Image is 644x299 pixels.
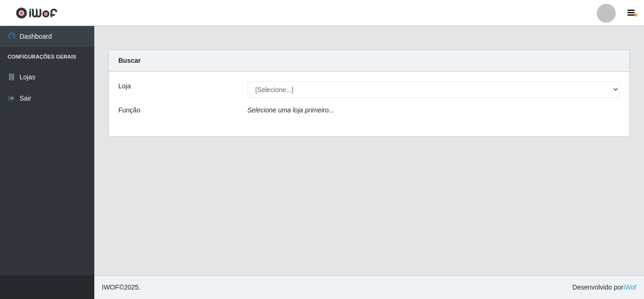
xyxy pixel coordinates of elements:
[102,282,140,292] span: © 2025 .
[623,283,636,291] a: iWof
[102,283,119,291] span: IWOF
[118,57,140,64] strong: Buscar
[572,282,636,292] span: Desenvolvido por
[118,81,131,91] label: Loja
[248,106,334,114] i: Selecione uma loja primeiro...
[16,7,58,19] img: CoreUI Logo
[118,105,140,115] label: Função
